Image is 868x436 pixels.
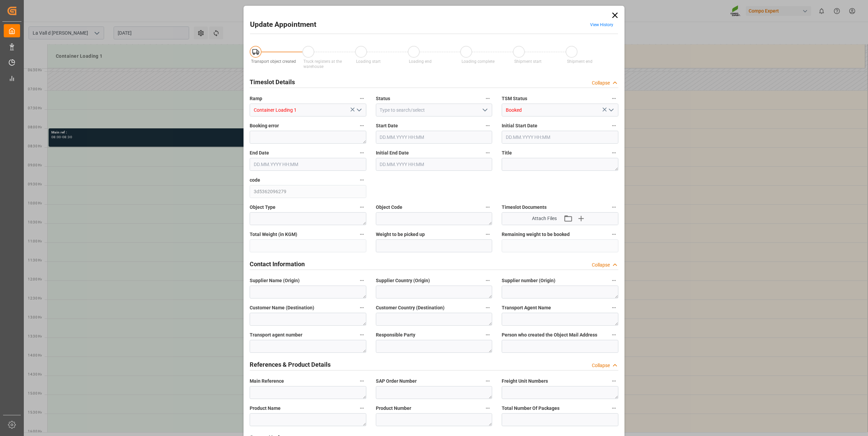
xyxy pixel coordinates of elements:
[567,59,592,64] span: Shipment end
[610,203,618,212] button: Timeslot Documents
[376,131,493,144] input: DD.MM.YYYY HH:MM
[250,405,281,412] span: Product Name
[483,230,492,239] button: Weight to be picked up
[357,121,366,130] button: Booking error
[376,405,411,412] span: Product Number
[376,231,425,238] span: Weight to be picked up
[357,176,366,184] button: code
[590,22,613,27] a: View History
[357,148,366,157] button: End Date
[409,59,432,64] span: Loading end
[483,377,492,385] button: SAP Order Number
[483,404,492,413] button: Product Number
[462,59,495,64] span: Loading complete
[376,122,398,129] span: Start Date
[592,79,610,87] div: Collapse
[502,405,560,412] span: Total Number Of Packages
[357,330,366,339] button: Transport agent number
[483,276,492,285] button: Supplier Country (Origin)
[357,203,366,212] button: Object Type
[502,204,547,211] span: Timeslot Documents
[483,330,492,339] button: Responsible Party
[610,303,618,312] button: Transport Agent Name
[502,304,551,311] span: Transport Agent Name
[610,148,618,157] button: Title
[357,94,366,103] button: Ramp
[250,95,262,102] span: Ramp
[376,95,390,102] span: Status
[610,377,618,385] button: Freight Unit Numbers
[610,94,618,103] button: TSM Status
[483,203,492,212] button: Object Code
[356,59,381,64] span: Loading start
[250,149,269,157] span: End Date
[502,95,527,102] span: TSM Status
[250,204,276,211] span: Object Type
[592,261,610,269] div: Collapse
[376,204,402,211] span: Object Code
[376,331,415,339] span: Responsible Party
[376,378,417,385] span: SAP Order Number
[251,59,296,64] span: Transport object created
[353,105,364,115] button: open menu
[502,277,555,284] span: Supplier number (Origin)
[483,94,492,103] button: Status
[480,105,490,115] button: open menu
[483,121,492,130] button: Start Date
[502,231,570,238] span: Remaining weight to be booked
[250,378,284,385] span: Main Reference
[250,304,314,311] span: Customer Name (Destination)
[357,303,366,312] button: Customer Name (Destination)
[483,303,492,312] button: Customer Country (Destination)
[376,149,409,157] span: Initial End Date
[605,105,616,115] button: open menu
[303,59,342,69] span: Truck registers at the warehouse
[514,59,541,64] span: Shipment start
[376,158,493,171] input: DD.MM.YYYY HH:MM
[250,277,300,284] span: Supplier Name (Origin)
[250,331,302,339] span: Transport agent number
[610,230,618,239] button: Remaining weight to be booked
[376,304,445,311] span: Customer Country (Destination)
[357,276,366,285] button: Supplier Name (Origin)
[502,149,512,157] span: Title
[483,148,492,157] button: Initial End Date
[502,331,597,339] span: Person who created the Object Mail Address
[592,362,610,369] div: Collapse
[250,122,279,129] span: Booking error
[357,377,366,385] button: Main Reference
[250,259,305,269] h2: Contact Information
[357,230,366,239] button: Total Weight (in KGM)
[610,404,618,413] button: Total Number Of Packages
[250,158,366,171] input: DD.MM.YYYY HH:MM
[376,277,430,284] span: Supplier Country (Origin)
[502,131,618,144] input: DD.MM.YYYY HH:MM
[250,77,295,87] h2: Timeslot Details
[610,330,618,339] button: Person who created the Object Mail Address
[357,404,366,413] button: Product Name
[532,215,557,222] span: Attach Files
[250,104,366,116] input: Type to search/select
[376,104,493,116] input: Type to search/select
[610,121,618,130] button: Initial Start Date
[250,231,297,238] span: Total Weight (in KGM)
[502,378,548,385] span: Freight Unit Numbers
[250,19,316,30] h2: Update Appointment
[250,360,331,369] h2: References & Product Details
[502,122,537,129] span: Initial Start Date
[610,276,618,285] button: Supplier number (Origin)
[250,177,260,184] span: code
